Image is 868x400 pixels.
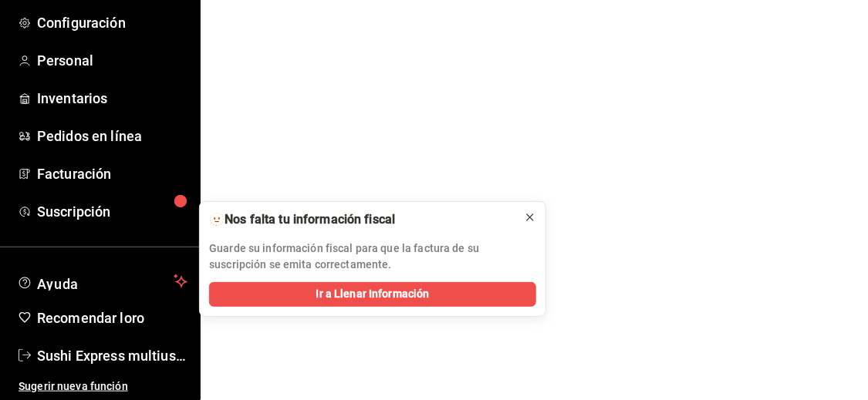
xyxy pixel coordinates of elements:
[209,282,536,307] button: Ir a Llenar Información
[37,128,142,144] font: Pedidos en línea
[209,212,395,227] font: 🫥Nos falta tu información fiscal
[37,15,126,31] font: Configuración
[316,287,430,300] font: Ir a Llenar Información
[37,310,144,326] font: Recomendar loro
[37,166,111,182] font: Facturación
[37,276,79,292] font: Ayuda
[37,90,107,106] font: Inventarios
[209,242,479,271] font: Guarde su información fiscal para que la factura de su suscripción se emita correctamente.
[37,203,110,220] font: Suscripción
[37,348,208,364] font: Sushi Express multiusuario
[37,52,93,69] font: Personal
[19,380,128,392] font: Sugerir nueva función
